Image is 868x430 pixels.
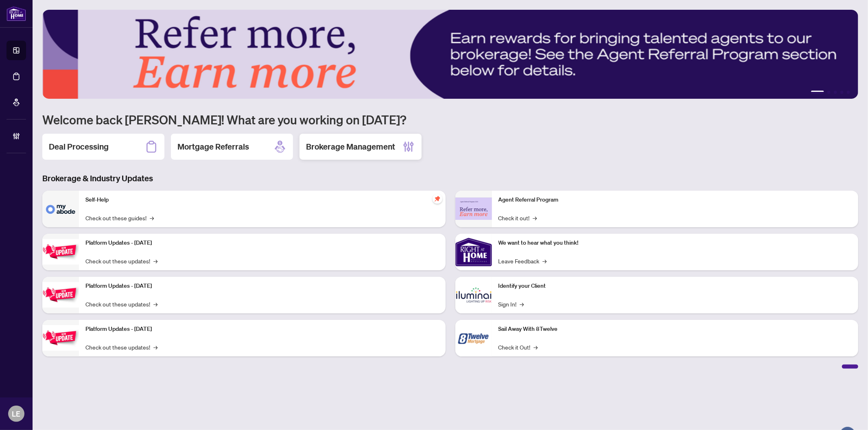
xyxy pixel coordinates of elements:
img: We want to hear what you think! [455,234,492,270]
span: → [543,256,547,265]
p: Identify your Client [498,282,852,291]
span: → [150,213,154,222]
img: Self-Help [42,191,79,227]
span: → [153,256,157,265]
h2: Brokerage Management [306,141,395,152]
a: Check it out!→ [498,213,537,222]
button: 4 [840,91,844,94]
img: logo [7,6,26,21]
a: Check out these guides!→ [85,213,154,222]
p: Platform Updates - [DATE] [85,325,439,334]
a: Leave Feedback→ [498,256,547,265]
img: Agent Referral Program [455,198,492,220]
img: Platform Updates - July 21, 2025 [42,239,79,265]
img: Platform Updates - June 23, 2025 [42,325,79,351]
img: Slide 0 [42,10,858,99]
p: Platform Updates - [DATE] [85,239,439,248]
button: 1 [811,91,824,94]
span: → [153,343,157,352]
p: Agent Referral Program [498,195,852,204]
p: Sail Away With 8Twelve [498,325,852,334]
img: Identify your Client [455,277,492,313]
button: Open asap [835,402,860,426]
img: Platform Updates - July 8, 2025 [42,282,79,308]
a: Check out these updates!→ [85,343,157,352]
span: pushpin [433,194,442,204]
span: → [520,300,524,308]
h3: Brokerage & Industry Updates [42,173,858,184]
button: 5 [847,91,850,94]
span: → [534,343,538,352]
p: Self-Help [85,195,439,204]
span: → [533,213,537,222]
p: We want to hear what you think! [498,239,852,248]
a: Check out these updates!→ [85,300,157,308]
a: Check out these updates!→ [85,256,157,265]
h2: Mortgage Referrals [177,141,249,152]
p: Platform Updates - [DATE] [85,282,439,291]
button: 3 [834,91,837,94]
h1: Welcome back [PERSON_NAME]! What are you working on [DATE]? [42,112,858,127]
span: → [153,300,157,308]
a: Check it Out!→ [498,343,538,352]
a: Sign In!→ [498,300,524,308]
button: 2 [827,91,831,94]
span: LE [12,408,21,419]
h2: Deal Processing [49,141,109,152]
img: Sail Away With 8Twelve [455,320,492,356]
